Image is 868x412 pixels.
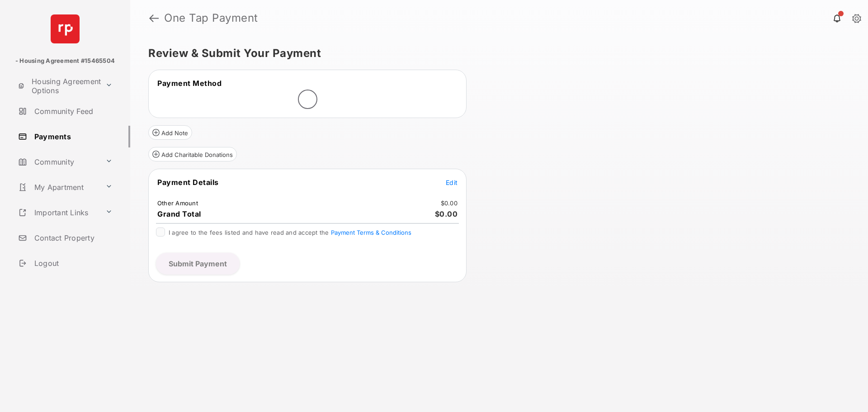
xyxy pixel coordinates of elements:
[435,209,458,218] span: $0.00
[148,147,237,161] button: Add Charitable Donations
[157,178,219,187] span: Payment Details
[157,199,198,207] td: Other Amount
[157,209,201,218] span: Grand Total
[148,48,843,59] h5: Review & Submit Your Payment
[15,57,115,66] p: - Housing Agreement #15465504
[446,179,458,186] span: Edit
[446,178,458,187] button: Edit
[440,199,458,207] td: $0.00
[331,229,411,236] button: I agree to the fees listed and have read and accept the
[14,126,130,147] a: Payments
[157,79,222,88] span: Payment Method
[14,100,130,122] a: Community Feed
[14,75,102,97] a: Housing Agreement Options
[169,229,411,236] span: I agree to the fees listed and have read and accept the
[14,176,102,198] a: My Apartment
[14,252,130,274] a: Logout
[156,253,240,275] button: Submit Payment
[51,14,80,43] img: svg+xml;base64,PHN2ZyB4bWxucz0iaHR0cDovL3d3dy53My5vcmcvMjAwMC9zdmciIHdpZHRoPSI2NCIgaGVpZ2h0PSI2NC...
[14,227,130,249] a: Contact Property
[14,202,102,223] a: Important Links
[164,13,258,24] strong: One Tap Payment
[148,125,192,140] button: Add Note
[14,151,102,173] a: Community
